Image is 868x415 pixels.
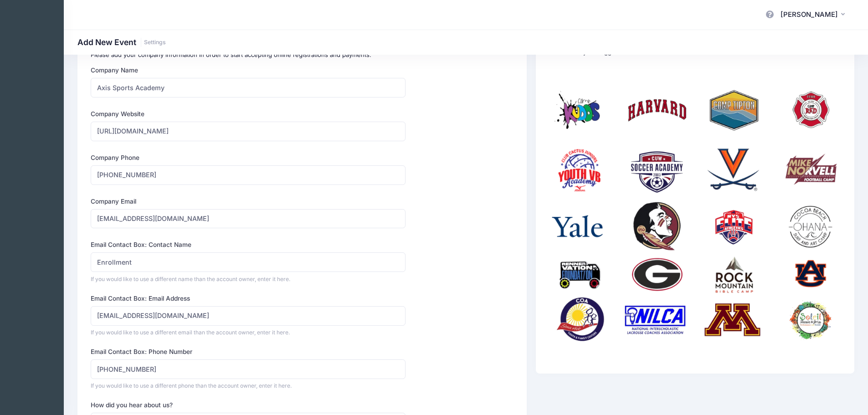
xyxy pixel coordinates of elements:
[91,382,406,390] div: If you would like to use a different phone than the account owner, enter it here.
[549,70,841,362] img: social-proof.png
[144,39,166,46] a: Settings
[91,66,138,75] label: Company Name
[91,294,190,303] label: Email Contact Box: Email Address
[91,122,406,141] input: https://www.your-website.com
[77,37,166,47] h1: Add New Event
[91,240,191,249] label: Email Contact Box: Contact Name
[91,400,173,410] label: How did you hear about us?
[91,51,514,60] p: Please add your company information in order to start accepting online registrations and payments.
[91,359,406,379] input: (XXX) XXX-XXXX
[91,275,406,283] div: If you would like to use a different name than the account owner, enter it here.
[91,165,406,185] input: (XXX) XXX-XXXX
[91,109,144,118] label: Company Website
[91,347,192,356] label: Email Contact Box: Phone Number
[91,197,136,206] label: Company Email
[781,10,838,20] span: [PERSON_NAME]
[775,5,854,26] button: [PERSON_NAME]
[91,153,139,162] label: Company Phone
[91,328,406,337] div: If you would like to use a different email than the account owner, enter it here.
